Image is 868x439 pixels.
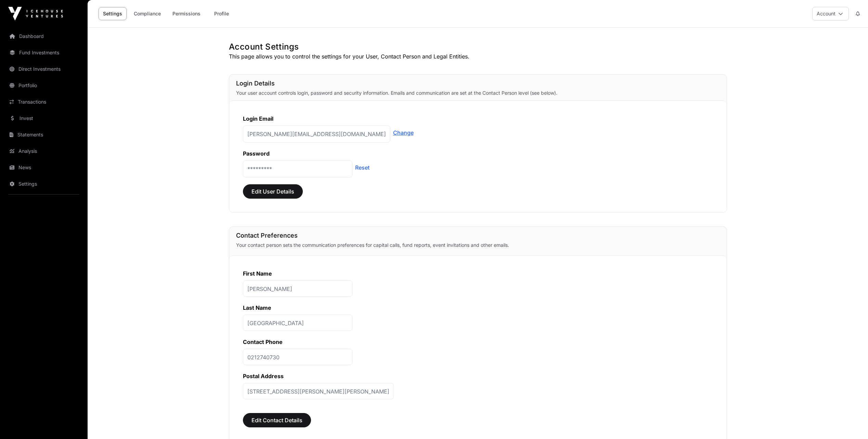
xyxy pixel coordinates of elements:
[243,413,311,427] button: Edit Contact Details
[243,270,272,277] label: First Name
[229,41,727,52] h1: Account Settings
[251,416,302,424] span: Edit Contact Details
[236,242,720,249] p: Your contact person sets the communication preferences for capital calls, fund reports, event inv...
[243,125,390,143] p: [PERSON_NAME][EMAIL_ADDRESS][DOMAIN_NAME]
[243,349,352,365] p: 0212740730
[251,187,294,196] span: Edit User Details
[5,144,82,159] a: Analysis
[393,129,414,137] a: Change
[243,383,394,399] p: [STREET_ADDRESS][PERSON_NAME][PERSON_NAME]
[8,7,63,21] img: Icehouse Ventures Logo
[236,79,720,88] h1: Login Details
[5,160,82,175] a: News
[243,338,283,345] label: Contact Phone
[5,127,82,142] a: Statements
[168,7,205,20] a: Permissions
[243,373,284,380] label: Postal Address
[243,115,273,122] label: Login Email
[208,7,235,20] a: Profile
[243,315,352,331] p: [GEOGRAPHIC_DATA]
[243,280,352,297] p: [PERSON_NAME]
[236,231,720,240] h1: Contact Preferences
[243,150,270,157] label: Password
[5,62,82,77] a: Direct Investments
[812,7,849,21] button: Account
[5,111,82,126] a: Invest
[5,78,82,93] a: Portfolio
[243,184,303,199] button: Edit User Details
[229,52,727,61] p: This page allows you to control the settings for your User, Contact Person and Legal Entities.
[236,90,720,96] p: Your user account controls login, password and security information. Emails and communication are...
[99,7,127,20] a: Settings
[243,304,271,311] label: Last Name
[355,163,370,172] a: Reset
[5,176,82,191] a: Settings
[834,406,868,439] iframe: Chat Widget
[5,29,82,44] a: Dashboard
[5,94,82,109] a: Transactions
[129,7,165,20] a: Compliance
[5,45,82,60] a: Fund Investments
